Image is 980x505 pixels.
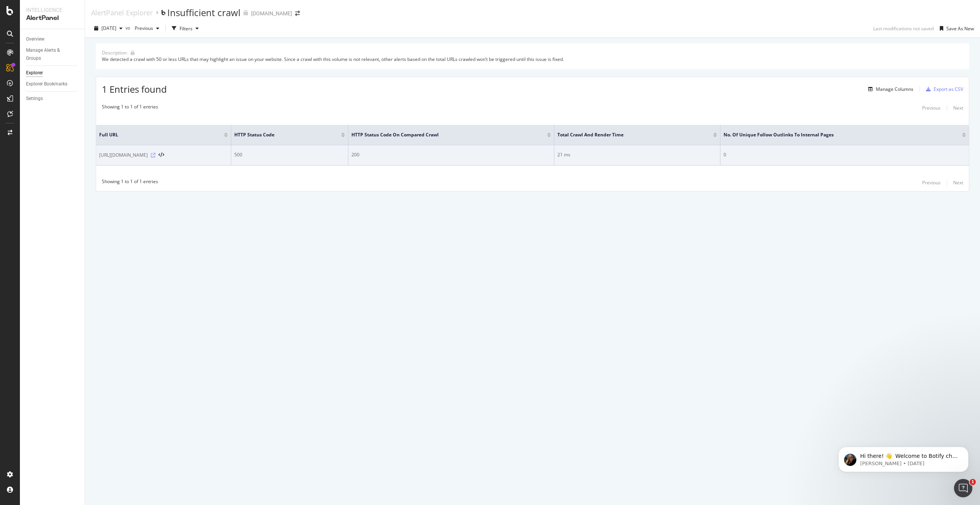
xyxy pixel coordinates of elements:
div: Explorer [26,69,43,77]
span: 1 [970,479,976,485]
button: Previous [922,178,941,187]
div: 200 [351,151,551,158]
a: Settings [26,95,79,103]
div: Showing 1 to 1 of 1 entries [102,103,158,113]
button: [DATE] [91,22,126,34]
span: No. of Unique Follow Outlinks to Internal Pages [724,131,951,138]
a: Explorer Bookmarks [26,80,79,88]
div: Last modifications not saved [873,25,934,32]
div: Description: [102,49,127,56]
div: Explorer Bookmarks [26,80,67,88]
span: HTTP Status Code [234,131,330,138]
div: Insufficient crawl [167,6,240,19]
span: [URL][DOMAIN_NAME] [99,151,148,159]
span: Previous [132,25,153,31]
span: HTTP Status Code On Compared Crawl [351,131,536,138]
div: Manage Alerts & Groups [26,46,72,62]
div: Filters [180,25,193,32]
div: Next [953,105,963,111]
div: Save As New [946,25,974,32]
a: AlertPanel Explorer [91,8,153,17]
div: 0 [724,151,966,158]
div: Settings [26,95,43,103]
div: AlertPanel [26,14,78,23]
iframe: Intercom live chat [954,479,972,497]
div: We detected a crawl with 50 or less URLs that may highlight an issue on your website. Since a cra... [102,56,963,62]
div: Next [953,179,963,186]
button: Export as CSV [923,83,963,95]
button: Save As New [937,22,974,34]
button: View HTML Source [158,152,164,158]
a: Explorer [26,69,79,77]
div: Previous [922,179,941,186]
a: Overview [26,35,79,43]
div: Overview [26,35,44,43]
div: 21 ms [557,151,717,158]
iframe: Intercom notifications message [827,431,980,484]
span: 2025 Sep. 23rd [101,25,116,31]
span: 1 Entries found [102,83,167,95]
a: Manage Alerts & Groups [26,46,79,62]
div: [DOMAIN_NAME] [251,10,292,17]
div: 500 [234,151,345,158]
div: Intelligence [26,6,78,14]
div: Manage Columns [876,86,913,92]
div: Export as CSV [934,86,963,92]
button: Manage Columns [865,85,913,94]
span: Total Crawl and Render Time [557,131,702,138]
div: Showing 1 to 1 of 1 entries [102,178,158,187]
div: arrow-right-arrow-left [295,11,300,16]
button: Next [953,103,963,113]
button: Next [953,178,963,187]
div: Previous [922,105,941,111]
a: Visit Online Page [151,153,155,157]
span: Full URL [99,131,212,138]
button: Filters [169,22,202,34]
span: vs [126,25,132,31]
button: Previous [132,22,162,34]
button: Previous [922,103,941,113]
